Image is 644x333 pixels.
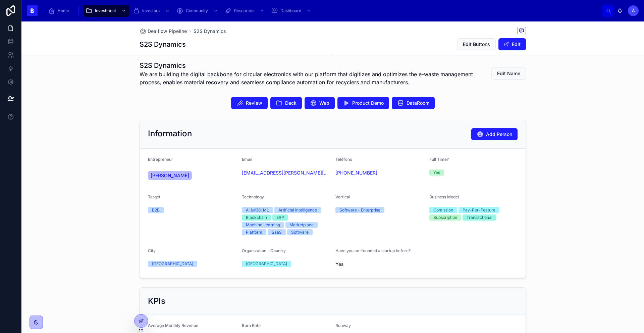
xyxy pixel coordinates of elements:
[140,61,476,70] h1: S2S Dynamics
[148,128,192,139] h2: Information
[291,229,309,235] div: Software
[174,5,221,17] a: Community
[27,5,38,16] img: App logo
[186,8,208,13] span: Community
[433,215,457,221] div: Subscription
[140,40,186,49] h1: S2S Dynamics
[319,100,329,106] span: Web
[463,207,495,213] div: Pay-Per-Feature
[231,97,268,109] button: Review
[58,8,69,13] span: Home
[486,131,512,138] span: Add Person
[352,100,384,106] span: Product Demo
[498,38,526,50] button: Edit
[335,248,411,253] span: Have you co-founded a startup before?
[429,194,459,199] span: Business Model
[84,5,129,17] a: Investment
[95,8,116,13] span: Investment
[278,207,317,213] div: Artificial Intelligence
[148,296,165,306] h2: KPIs
[242,194,264,199] span: Technology
[491,67,526,80] button: Edit Name
[335,261,424,268] span: Yes
[142,8,160,13] span: Investors
[246,207,269,213] div: AI &#38; ML
[335,194,350,199] span: Vertical
[276,215,284,221] div: ERP
[242,248,286,253] span: Organization - Country
[433,207,453,213] div: Comission
[246,215,267,221] div: Blockchain
[337,97,389,109] button: Product Demo
[433,170,440,176] div: Yes
[285,100,297,106] span: Deck
[242,323,261,328] span: Burn Rate
[280,8,301,13] span: Dashboard
[305,97,335,109] button: Web
[429,157,449,162] span: Full Time?
[148,248,156,253] span: City
[148,28,187,35] span: Dealflow Pipeline
[246,261,287,267] div: [GEOGRAPHIC_DATA]
[194,28,226,35] a: S2S Dynamics
[289,222,314,228] div: Marketplace
[246,229,262,235] div: Platform
[463,41,490,48] span: Edit Buttons
[467,215,492,221] div: Transactional
[457,38,496,50] button: Edit Buttons
[270,97,302,109] button: Deck
[223,5,268,17] a: Resources
[269,5,315,17] a: Dashboard
[43,3,602,18] div: scrollable content
[335,170,377,176] a: [PHONE_NUMBER]
[148,323,198,328] span: Average Monthly Revenue
[234,8,254,13] span: Resources
[140,28,187,35] a: Dealflow Pipeline
[497,70,520,77] span: Edit Name
[246,100,262,106] span: Review
[151,172,189,179] span: [PERSON_NAME]
[246,222,280,228] div: Machine Learning
[242,157,252,162] span: Email
[148,194,160,199] span: Target
[148,157,173,162] span: Entrepreneur
[46,5,74,17] a: Home
[335,157,352,162] span: Teléfono
[392,97,435,109] button: DataRoom
[335,323,351,328] span: Runway
[152,207,160,213] div: B2B
[148,171,192,180] a: [PERSON_NAME]
[471,128,518,140] button: Add Person
[632,8,635,13] span: À
[407,100,429,106] span: DataRoom
[152,261,193,267] div: [GEOGRAPHIC_DATA]
[272,229,282,235] div: SaaS
[339,207,380,213] div: Software - Enterprise
[242,170,330,176] a: [EMAIL_ADDRESS][PERSON_NAME][DOMAIN_NAME]
[140,70,476,86] span: We are building the digital backbone for circular electronics with our platform that digitizes an...
[131,5,173,17] a: Investors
